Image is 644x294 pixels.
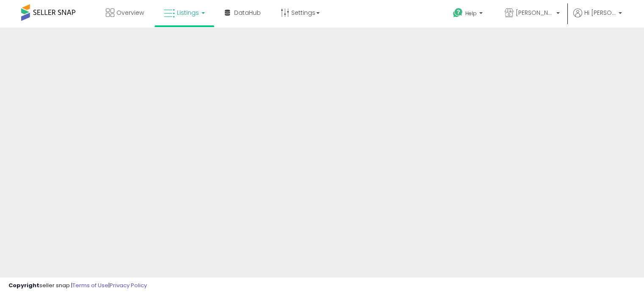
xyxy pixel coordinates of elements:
i: Get Help [453,8,463,18]
span: Listings [177,8,199,17]
a: Privacy Policy [110,281,147,289]
a: Hi [PERSON_NAME] [573,8,622,27]
span: Hi [PERSON_NAME] [584,8,616,17]
a: Help [446,1,491,27]
span: Overview [116,8,144,17]
span: Help [465,10,477,17]
span: [PERSON_NAME]'s deals [516,8,554,17]
span: DataHub [234,8,261,17]
strong: Copyright [8,281,39,289]
div: seller snap | | [8,282,147,290]
a: Terms of Use [72,281,108,289]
